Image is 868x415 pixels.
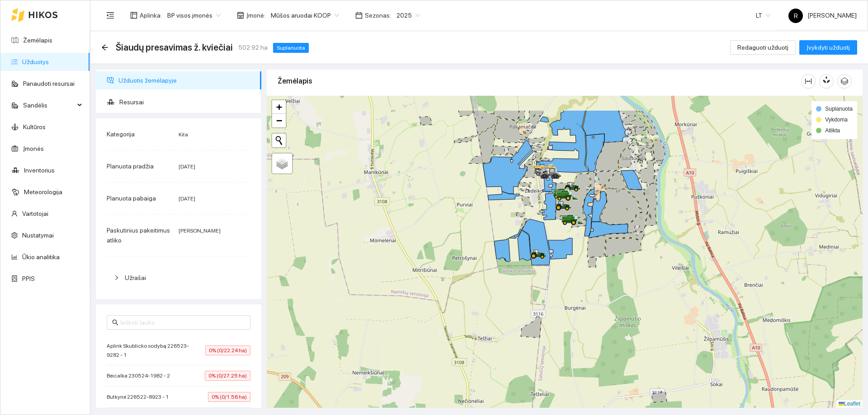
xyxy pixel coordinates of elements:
[107,371,175,380] span: Beicalka 230524-1982 - 2
[272,100,286,114] a: Zoom in
[118,71,254,89] span: Užduotis žemėlapyje
[24,188,62,196] a: Meteorologija
[125,274,146,281] span: Užrašai
[116,40,233,55] span: Šiaudų presavimas ž. kviečiai
[825,127,840,134] span: Atlikta
[114,275,119,280] span: right
[276,115,282,126] span: −
[130,12,137,19] span: layout
[107,163,154,170] span: Planuota pradžia
[119,93,254,111] span: Resursai
[107,392,173,401] span: Butkynė 226522-8923 - 1
[179,163,195,170] span: [DATE]
[205,345,250,355] span: 0% (0/22.24 ha)
[107,131,135,138] span: Kategorija
[23,145,44,152] a: Įmonės
[273,43,309,53] span: Suplanuota
[799,40,857,55] button: Įvykdyti užduotį
[278,68,801,94] div: Žemėlapis
[756,9,770,22] span: LT
[23,96,75,114] span: Sandėlis
[120,317,245,327] input: Ieškoti lauko
[107,267,250,288] div: Užrašai
[23,37,52,44] a: Žemėlapis
[237,12,244,19] span: shop
[788,12,857,19] span: [PERSON_NAME]
[179,131,188,138] span: Kita
[112,319,118,326] span: search
[22,253,60,261] a: Ūkio analitika
[107,195,156,202] span: Planuota pabaiga
[140,10,162,20] span: Aplinka :
[101,44,108,51] span: arrow-left
[272,134,286,147] button: Initiate a new search
[396,9,420,22] span: 2025
[107,341,205,359] span: Aplink Skublicko sodybą 226523-9282 - 1
[355,12,363,19] span: calendar
[730,40,796,55] button: Redaguoti užduotį
[802,78,815,85] span: column-width
[825,117,848,123] span: Vykdoma
[794,9,798,23] span: R
[23,123,46,131] a: Kultūros
[271,9,339,22] span: Mūšos aruodai KOOP
[22,275,35,282] a: PPIS
[737,42,788,52] span: Redaguoti užduotį
[167,9,221,22] span: BP visos įmonės
[22,58,49,65] a: Užduotys
[276,101,282,112] span: +
[825,106,853,112] span: Suplanuota
[208,392,250,402] span: 0% (0/1.56 ha)
[106,11,114,19] span: menu-fold
[272,154,292,173] a: Layers
[179,196,195,202] span: [DATE]
[807,42,850,52] span: Įvykdyti užduotį
[22,232,54,239] a: Nustatymai
[730,44,796,51] a: Redaguoti užduotį
[107,227,170,244] span: Paskutinius pakeitimus atliko
[365,10,391,20] span: Sezonas :
[23,80,75,87] a: Panaudoti resursai
[101,6,119,24] button: menu-fold
[238,42,268,52] span: 502.92 ha
[839,401,860,407] a: Leaflet
[205,371,250,381] span: 0% (0/27.25 ha)
[179,228,221,234] span: [PERSON_NAME]
[246,10,265,20] span: Įmonė :
[801,74,816,89] button: column-width
[101,44,108,51] div: Atgal
[22,210,48,217] a: Vartotojai
[24,167,55,174] a: Inventorius
[272,114,286,127] a: Zoom out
